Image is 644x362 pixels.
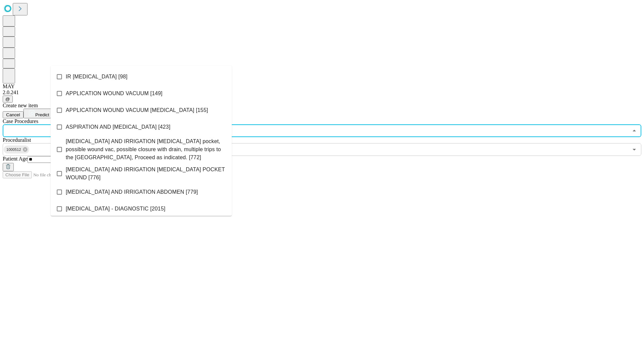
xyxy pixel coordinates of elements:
span: [MEDICAL_DATA] AND IRRIGATION [MEDICAL_DATA] POCKET WOUND [776] [66,166,226,182]
span: ASPIRATION AND [MEDICAL_DATA] [423] [66,123,170,131]
span: APPLICATION WOUND VACUUM [MEDICAL_DATA] [155] [66,106,208,114]
button: Close [630,126,639,135]
span: Patient Age [3,156,28,162]
span: Proceduralist [3,137,31,143]
span: [MEDICAL_DATA] AND IRRIGATION ABDOMEN [779] [66,188,198,196]
span: 1000512 [4,146,24,154]
span: [MEDICAL_DATA] AND IRRIGATION [MEDICAL_DATA] pocket, possible wound vac, possible closure with dr... [66,137,226,162]
div: 1000512 [4,145,29,154]
button: Open [630,145,639,154]
div: 2.0.241 [3,89,641,96]
span: Scheduled Procedure [3,118,38,124]
span: @ [5,97,10,102]
div: MAY [3,83,641,89]
span: APPLICATION WOUND VACUUM [149] [66,89,162,98]
button: Predict [23,109,54,118]
span: Predict [35,112,49,117]
span: [MEDICAL_DATA] - DIAGNOSTIC [2015] [66,205,165,213]
span: Cancel [6,112,20,117]
span: IR [MEDICAL_DATA] [98] [66,73,127,81]
button: @ [3,96,13,103]
span: Create new item [3,103,38,108]
button: Cancel [3,111,23,118]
